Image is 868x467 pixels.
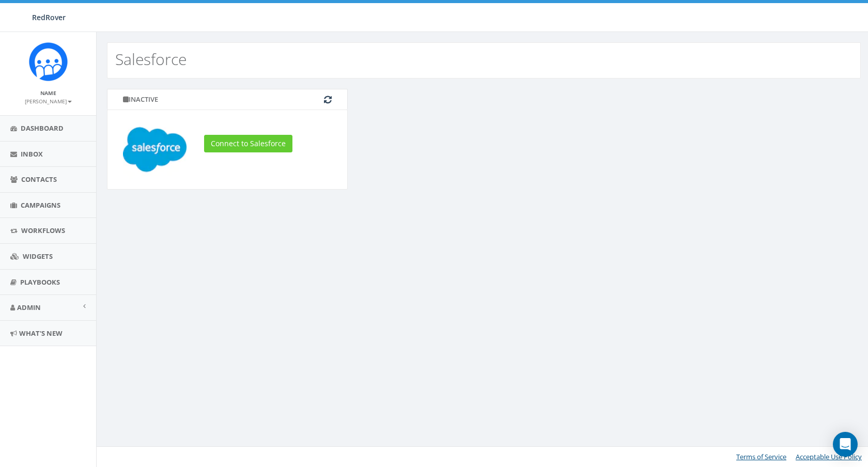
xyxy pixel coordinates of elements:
[21,149,43,159] span: Inbox
[324,96,332,103] i: Connect to Salesforce to enable data sync
[40,89,56,97] small: Name
[17,303,41,312] span: Admin
[123,118,187,181] img: salesforce logo
[20,277,60,287] span: Playbooks
[833,432,858,457] div: Open Intercom Messenger
[204,135,292,152] a: Connect to Salesforce
[25,96,72,105] a: [PERSON_NAME]
[123,95,332,104] div: Inactive
[29,42,68,81] img: Rally_Corp_Icon.png
[796,452,862,461] a: Acceptable Use Policy
[32,12,66,22] span: RedRover
[21,226,65,235] span: Workflows
[21,123,64,133] span: Dashboard
[736,452,786,461] a: Terms of Service
[115,51,187,68] h2: Salesforce
[23,252,53,261] span: Widgets
[25,98,72,105] small: [PERSON_NAME]
[21,200,60,210] span: Campaigns
[19,329,63,338] span: What's New
[21,175,57,184] span: Contacts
